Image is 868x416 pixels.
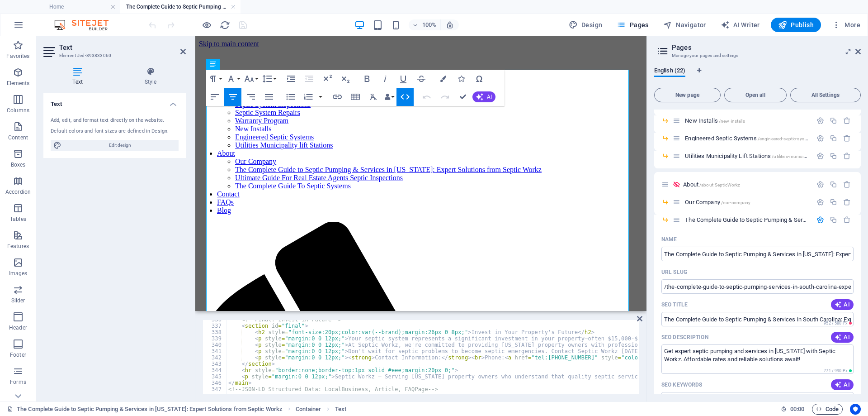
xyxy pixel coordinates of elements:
button: Increase Indent [283,70,300,88]
p: Images [9,270,28,277]
h2: Pages [672,43,861,52]
button: Italic (Ctrl+I) [377,70,394,88]
div: Design (Ctrl+Alt+Y) [565,18,606,32]
span: Navigator [663,20,706,29]
nav: breadcrumb [296,404,346,415]
span: AI [835,334,850,341]
div: 337 [203,323,227,329]
h4: Text [43,67,115,86]
button: More [828,18,864,32]
span: 00 00 [790,404,804,415]
input: Last part of the URL for this page [661,279,854,294]
p: Columns [7,107,29,114]
span: All Settings [794,92,857,98]
button: Strikethrough [413,70,430,88]
h3: Manage your pages and settings [672,52,843,60]
div: 347 [203,386,227,392]
button: Align Justify [260,88,278,106]
button: Confirm (Ctrl+⏎) [454,88,472,106]
div: 342 [203,354,227,361]
div: Our Company/our-company [682,199,812,205]
p: Favorites [6,53,29,60]
span: : [797,406,798,412]
button: AI [831,299,854,310]
span: Pages [617,20,648,29]
button: AI [472,91,495,102]
span: Design [569,20,603,29]
h4: Style [115,67,186,86]
div: Settings [816,198,824,206]
button: Ordered List [317,88,324,106]
button: Align Left [206,88,223,106]
p: Content [8,134,28,141]
div: 345 [203,373,227,380]
label: Last part of the URL for this page [661,268,687,276]
span: Our Company [685,199,750,206]
span: 952 / 580 Px [824,321,847,325]
div: 343 [203,361,227,367]
div: Duplicate [830,117,837,124]
span: /engineered-septic-systems [758,136,815,141]
button: AI [831,332,854,343]
button: Undo (Ctrl+Z) [418,88,435,106]
p: Boxes [11,161,26,168]
button: Icons [453,70,470,88]
span: Publish [778,20,814,29]
button: All Settings [790,88,861,102]
div: New Installs/new-installs [682,118,812,124]
button: Align Right [242,88,259,106]
span: English (22) [654,65,685,78]
a: Skip to main content [4,4,64,11]
div: Duplicate [830,134,837,142]
div: About/about-SepticWorkz [680,182,812,187]
div: Remove [843,181,851,188]
h2: Text [59,43,186,52]
button: Insert Table [347,88,364,106]
span: Click to open page [685,117,745,124]
button: Underline (Ctrl+U) [395,70,412,88]
p: URL SLUG [661,268,687,276]
p: Slider [11,297,25,304]
div: Duplicate [830,216,837,224]
button: AI Writer [717,18,764,32]
div: Default colors and font sizes are defined in Design. [51,128,179,135]
div: Remove [843,117,851,124]
button: Unordered List [282,88,299,106]
span: AI Writer [721,20,760,29]
p: SEO Description [661,334,708,341]
div: Remove [843,134,851,142]
button: Subscript [337,70,354,88]
span: New page [658,92,717,98]
div: The Complete Guide to Septic Pumping & Services in [US_STATE]: Expert Solutions from Septic Workz [682,217,812,223]
span: /utilities-municipality-lift-stations [772,154,838,159]
span: /about-SepticWorkz [699,182,741,187]
span: Click to open page [683,181,740,188]
button: Decrease Indent [301,70,318,88]
button: Code [812,404,843,415]
div: Remove [843,216,851,224]
label: The text in search results and social media [661,334,708,341]
button: Align Center [224,88,241,106]
button: 100% [409,19,441,30]
p: Features [7,243,29,250]
button: Colors [434,70,452,88]
p: Accordion [5,188,31,196]
label: The page title in search results and browser tabs [661,301,688,308]
div: Language Tabs [654,67,861,84]
span: Edit design [64,140,176,151]
textarea: The text in search results and social media [661,344,854,374]
a: Click to cancel selection. Double-click to open Pages [7,404,283,415]
button: reload [219,19,230,30]
button: Clear Formatting [365,88,382,106]
span: Open all [728,92,783,98]
div: Duplicate [830,198,837,206]
div: 344 [203,367,227,373]
button: New page [654,88,721,102]
span: Click to open page [685,135,814,142]
p: Name [661,236,677,243]
span: AI [487,94,492,100]
div: Settings [816,152,824,160]
div: Settings [816,216,824,224]
div: Remove [843,198,851,206]
h3: Element #ed-893833060 [59,52,168,60]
